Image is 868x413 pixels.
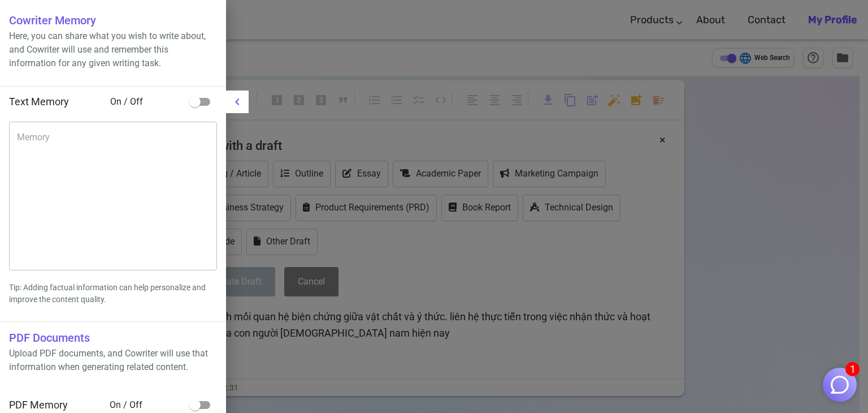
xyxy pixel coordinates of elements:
img: Close chat [829,374,850,395]
h6: PDF Documents [9,329,217,347]
span: Text Memory [9,96,69,107]
button: menu [226,91,249,113]
p: Here, you can share what you wish to write about, and Cowriter will use and remember this informa... [9,29,217,70]
span: On / Off [110,398,184,412]
span: 1 [845,362,860,376]
span: On / Off [110,95,184,109]
p: Tip: Adding factual information can help personalize and improve the content quality. [9,282,217,306]
span: PDF Memory [9,399,68,411]
p: Upload PDF documents, and Cowriter will use that information when generating related content. [9,347,217,374]
h6: Cowriter Memory [9,11,217,29]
